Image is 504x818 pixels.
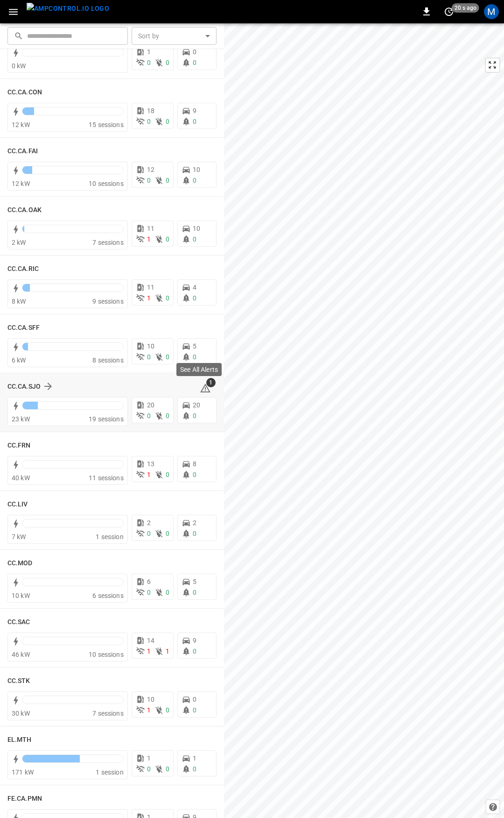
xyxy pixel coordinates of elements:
[92,592,124,599] span: 6 sessions
[193,107,196,114] span: 9
[7,264,39,274] h6: CC.CA.RIC
[147,637,154,644] span: 14
[206,378,216,387] span: 1
[7,146,38,156] h6: CC.CA.FAI
[193,519,196,526] span: 2
[27,3,109,14] img: ampcontrol.io logo
[193,530,196,537] span: 0
[147,589,151,596] span: 0
[193,48,196,56] span: 0
[7,323,40,333] h6: CC.CA.SFF
[166,589,169,596] span: 0
[7,676,30,686] h6: CC.STK
[452,3,479,13] span: 20 s ago
[92,239,124,246] span: 7 sessions
[193,284,196,291] span: 4
[193,471,196,478] span: 0
[193,647,196,655] span: 0
[484,4,499,19] div: profile-icon
[441,4,456,19] button: set refresh interval
[7,735,32,745] h6: EL.MTH
[166,59,169,66] span: 0
[193,754,196,762] span: 1
[12,239,26,246] span: 2 kW
[193,59,196,66] span: 0
[166,412,169,420] span: 0
[224,23,504,818] canvas: Map
[147,177,151,184] span: 0
[193,637,196,644] span: 9
[193,118,196,125] span: 0
[12,180,30,187] span: 12 kW
[147,578,151,585] span: 6
[147,166,154,173] span: 12
[147,519,151,526] span: 2
[7,499,28,510] h6: CC.LIV
[147,765,151,773] span: 0
[166,177,169,184] span: 0
[12,592,30,599] span: 10 kW
[147,460,154,468] span: 13
[89,121,124,128] span: 15 sessions
[147,48,151,56] span: 1
[166,530,169,537] span: 0
[193,342,196,350] span: 5
[89,415,124,423] span: 19 sessions
[7,382,41,392] h6: CC.CA.SJO
[166,118,169,125] span: 0
[12,533,26,541] span: 7 kW
[193,235,196,243] span: 0
[147,284,154,291] span: 11
[12,356,26,364] span: 6 kW
[147,294,151,302] span: 1
[193,460,196,468] span: 8
[193,589,196,596] span: 0
[166,294,169,302] span: 0
[89,474,124,482] span: 11 sessions
[7,617,30,627] h6: CC.SAC
[7,205,42,215] h6: CC.CA.OAK
[193,166,200,173] span: 10
[147,235,151,243] span: 1
[193,353,196,361] span: 0
[12,474,30,482] span: 40 kW
[147,353,151,361] span: 0
[193,578,196,585] span: 5
[180,365,218,374] p: See All Alerts
[147,401,154,409] span: 20
[12,121,30,128] span: 12 kW
[193,696,196,703] span: 0
[12,710,30,717] span: 30 kW
[12,415,30,423] span: 23 kW
[147,696,154,703] span: 10
[92,356,124,364] span: 8 sessions
[147,342,154,350] span: 10
[147,706,151,714] span: 1
[7,87,42,98] h6: CC.CA.CON
[147,471,151,478] span: 1
[193,225,200,232] span: 10
[12,62,26,70] span: 0 kW
[89,651,124,658] span: 10 sessions
[7,558,33,569] h6: CC.MOD
[147,59,151,66] span: 0
[193,706,196,714] span: 0
[147,530,151,537] span: 0
[96,768,123,776] span: 1 session
[147,754,151,762] span: 1
[12,651,30,658] span: 46 kW
[193,177,196,184] span: 0
[166,647,169,655] span: 1
[166,765,169,773] span: 0
[7,794,42,804] h6: FE.CA.PMN
[193,401,200,409] span: 20
[147,225,154,232] span: 11
[166,235,169,243] span: 0
[96,533,123,541] span: 1 session
[147,412,151,420] span: 0
[193,294,196,302] span: 0
[166,706,169,714] span: 0
[147,107,154,114] span: 18
[147,118,151,125] span: 0
[92,710,124,717] span: 7 sessions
